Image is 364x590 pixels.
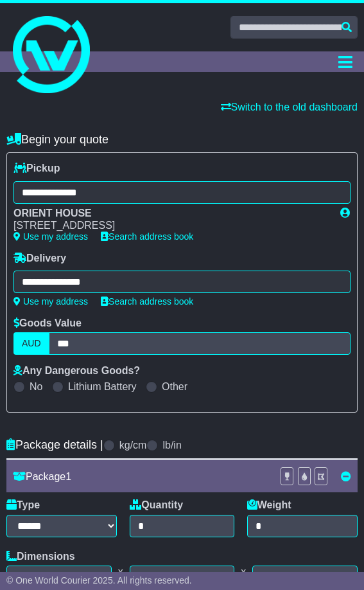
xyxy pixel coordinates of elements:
h4: Package details | [6,438,103,452]
label: Other [162,380,187,393]
div: [STREET_ADDRESS] [13,219,327,231]
label: Pickup [13,162,60,174]
label: Delivery [13,252,66,264]
label: No [30,380,42,393]
span: x [112,566,130,578]
a: Switch to the old dashboard [221,102,358,112]
label: kg/cm [119,439,147,451]
a: Remove this item [341,471,351,482]
label: Any Dangerous Goods? [13,364,140,377]
label: Weight [247,499,291,511]
span: 1 [65,471,71,482]
div: ORIENT HOUSE [13,207,327,219]
a: Search address book [101,231,193,242]
label: Quantity [130,499,183,511]
button: Toggle navigation [333,51,358,72]
label: Type [6,499,40,511]
a: Search address book [101,296,193,307]
a: Use my address [13,296,88,307]
label: AUD [13,332,49,355]
span: x [234,566,252,578]
a: Use my address [13,231,88,242]
label: Dimensions [6,550,75,562]
div: Package [6,470,273,483]
label: lb/in [162,439,181,451]
span: © One World Courier 2025. All rights reserved. [6,575,192,586]
label: Goods Value [13,317,82,329]
h4: Begin your quote [6,133,358,147]
label: Lithium Battery [68,380,137,393]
